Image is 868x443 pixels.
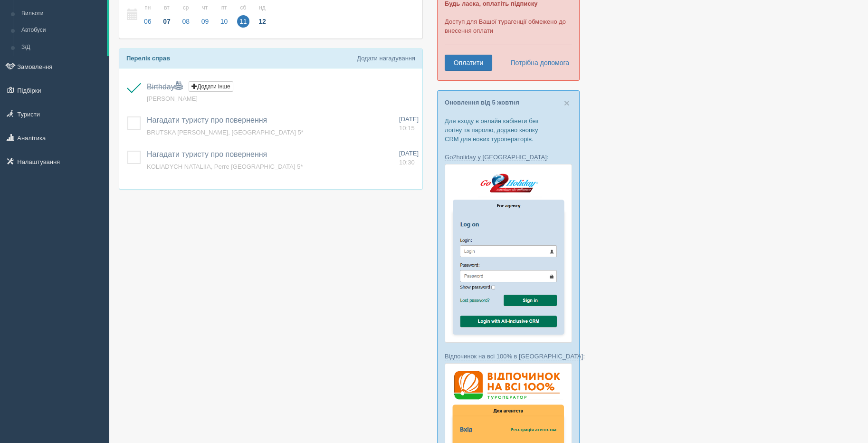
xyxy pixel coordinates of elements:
[445,352,572,361] p: :
[161,15,173,28] span: 07
[445,353,583,360] a: Відпочинок на всі 100% в [GEOGRAPHIC_DATA]
[142,15,154,28] span: 06
[357,55,415,62] a: Додати нагадування
[218,4,230,12] small: пт
[445,99,519,106] a: Оновлення від 5 жовтня
[199,4,211,12] small: чт
[180,15,192,28] span: 08
[504,55,570,71] a: Потрібна допомога
[218,15,230,28] span: 10
[445,153,572,162] p: :
[147,129,304,136] a: BRUTSKA [PERSON_NAME], [GEOGRAPHIC_DATA] 5*
[399,150,419,157] span: [DATE]
[445,164,572,342] img: go2holiday-login-via-crm-for-travel-agents.png
[142,4,154,12] small: пн
[445,116,572,144] p: Для входу в онлайн кабінети без логіну та паролю, додано кнопку CRM для нових туроператорів.
[17,5,107,22] a: Вильоти
[399,115,419,133] a: [DATE] 10:15
[161,4,173,12] small: вт
[147,83,182,91] a: Birthday
[256,15,268,28] span: 12
[445,154,547,161] a: Go2holiday у [GEOGRAPHIC_DATA]
[199,15,211,28] span: 09
[17,22,107,39] a: Автобуси
[399,159,415,166] span: 10:30
[256,4,268,12] small: нд
[237,15,249,28] span: 11
[445,55,492,71] a: Оплатити
[399,116,419,123] span: [DATE]
[147,150,267,158] a: Нагадати туристу про повернення
[147,95,198,102] a: [PERSON_NAME]
[147,163,303,170] a: KOLIADYCH NATALIIA, Perre [GEOGRAPHIC_DATA] 5*
[399,125,415,132] span: 10:15
[189,81,233,92] button: Додати інше
[564,98,570,108] button: Close
[564,97,570,108] span: ×
[399,149,419,167] a: [DATE] 10:30
[147,116,267,124] a: Нагадати туристу про повернення
[126,55,170,62] b: Перелік справ
[180,4,192,12] small: ср
[237,4,249,12] small: сб
[17,39,107,56] a: З/Д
